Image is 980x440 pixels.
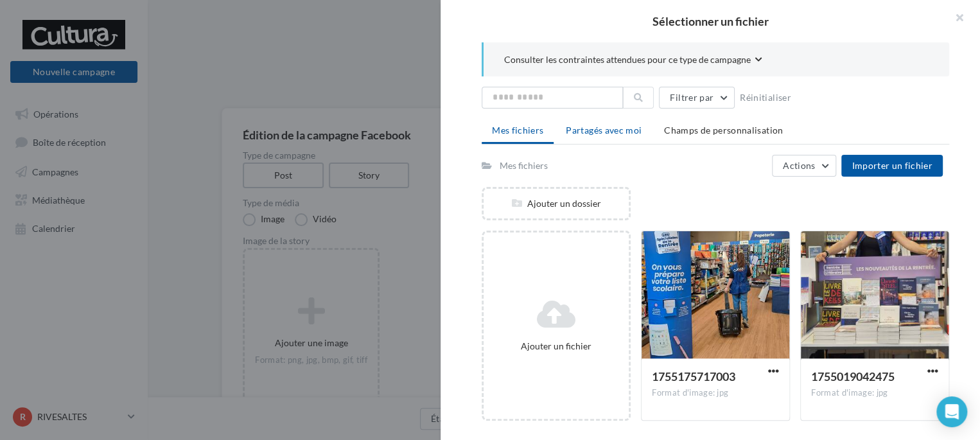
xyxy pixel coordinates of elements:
[492,125,543,136] span: Mes fichiers
[664,125,783,136] span: Champs de personnalisation
[772,155,836,177] button: Actions
[735,90,796,105] button: Réinitialiser
[504,53,751,66] span: Consulter les contraintes attendues pour ce type de campagne
[659,87,735,109] button: Filtrer par
[461,15,959,27] h2: Sélectionner un fichier
[504,53,762,69] button: Consulter les contraintes attendues pour ce type de campagne
[484,197,629,210] div: Ajouter un dossier
[652,369,735,383] span: 1755175717003
[841,155,943,177] button: Importer un fichier
[811,387,938,399] div: Format d'image: jpg
[489,340,624,353] div: Ajouter un fichier
[936,396,967,427] div: Open Intercom Messenger
[566,125,642,136] span: Partagés avec moi
[783,160,815,171] span: Actions
[500,159,548,172] div: Mes fichiers
[652,387,779,399] div: Format d'image: jpg
[852,160,932,171] span: Importer un fichier
[811,369,895,383] span: 1755019042475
